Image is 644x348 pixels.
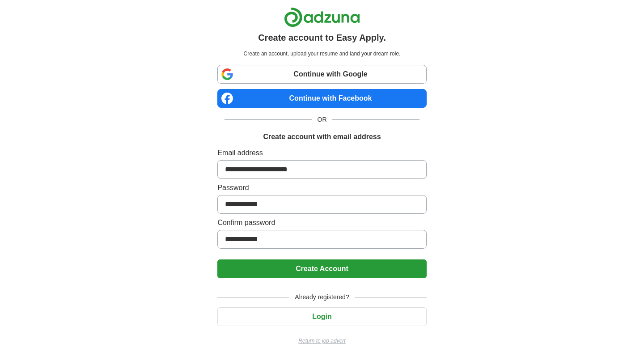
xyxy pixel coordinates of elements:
[263,132,381,142] h1: Create account with email address
[258,31,386,44] h1: Create account to Easy Apply.
[289,293,354,302] span: Already registered?
[217,313,426,320] a: Login
[217,148,426,158] label: Email address
[217,259,426,278] button: Create Account
[217,217,426,228] label: Confirm password
[312,115,332,124] span: OR
[284,7,360,27] img: Adzuna logo
[217,65,426,84] a: Continue with Google
[217,89,426,108] a: Continue with Facebook
[217,307,426,326] button: Login
[217,337,426,345] a: Return to job advert
[219,50,424,58] p: Create an account, upload your resume and land your dream role.
[217,182,426,193] label: Password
